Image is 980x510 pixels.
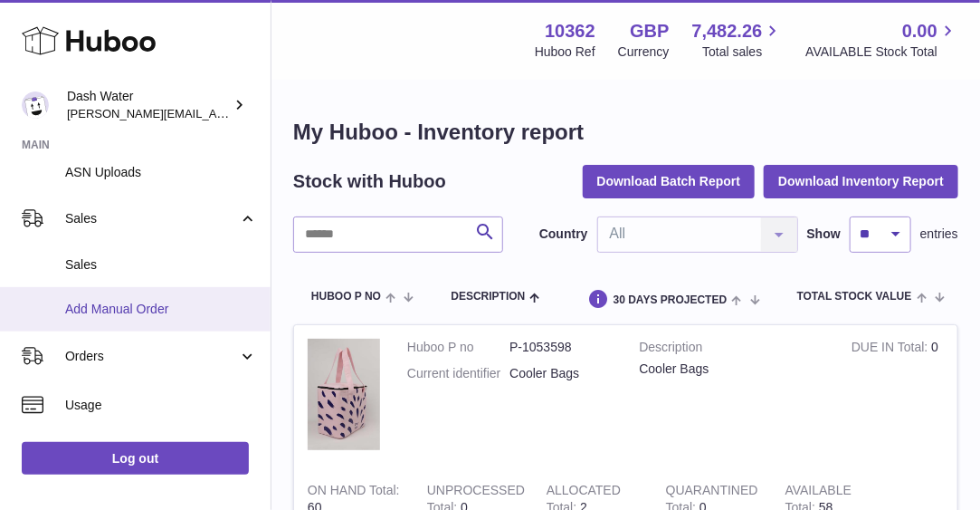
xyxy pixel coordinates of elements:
strong: DUE IN Total [852,340,931,359]
img: product image [308,339,380,450]
span: Huboo P no [311,291,381,303]
span: Add Manual Order [65,301,257,318]
div: Dash Water [67,88,230,122]
a: Log out [22,442,249,475]
dt: Current identifier [407,365,509,382]
span: AVAILABLE Stock Total [805,43,958,61]
h1: My Huboo - Inventory report [293,118,958,147]
div: Cooler Bags [640,361,825,378]
strong: 10362 [545,19,595,43]
div: Currency [618,43,670,61]
span: 0.00 [902,19,937,43]
span: ASN Uploads [65,164,257,181]
span: Orders [65,348,238,365]
strong: ON HAND Total [308,483,400,502]
a: 7,482.26 Total sales [692,19,784,61]
dt: Huboo P no [407,339,509,356]
span: 30 DAYS PROJECTED [614,294,728,306]
span: entries [920,226,958,243]
button: Download Inventory Report [764,165,958,197]
td: 0 [838,325,957,468]
span: [PERSON_NAME][EMAIL_ADDRESS][DOMAIN_NAME] [67,106,363,120]
a: 0.00 AVAILABLE Stock Total [805,19,958,61]
span: Total stock value [797,291,912,303]
dd: Cooler Bags [509,365,612,382]
img: james@dash-water.com [22,91,49,119]
label: Show [807,226,841,243]
strong: Description [640,339,825,361]
span: Sales [65,256,257,274]
label: Country [539,226,588,243]
span: Total sales [702,43,783,61]
h2: Stock with Huboo [293,169,446,194]
div: Huboo Ref [535,43,595,61]
span: Description [451,291,525,303]
strong: GBP [630,19,669,43]
span: Usage [65,397,257,414]
dd: P-1053598 [509,339,612,356]
button: Download Batch Report [583,165,756,197]
span: Sales [65,210,238,227]
span: 7,482.26 [692,19,763,43]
